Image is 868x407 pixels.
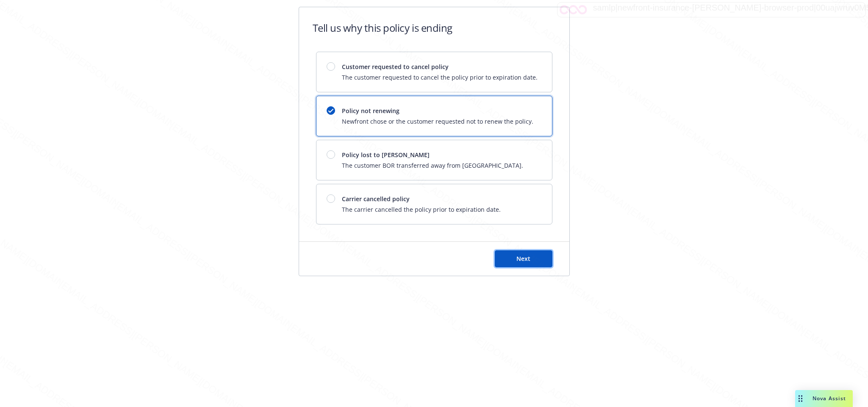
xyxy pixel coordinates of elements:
span: The customer requested to cancel the policy prior to expiration date. [342,73,538,82]
span: Next [516,255,530,263]
span: Policy not renewing [342,106,533,115]
span: The customer BOR transferred away from [GEOGRAPHIC_DATA]. [342,161,523,170]
span: The carrier cancelled the policy prior to expiration date. [342,205,501,214]
span: Newfront chose or the customer requested not to renew the policy. [342,117,533,126]
button: Next [495,250,552,267]
h1: Tell us why this policy is ending [313,21,452,35]
span: Carrier cancelled policy [342,194,501,203]
div: Drag to move [795,390,806,407]
span: Customer requested to cancel policy [342,62,538,71]
span: Policy lost to [PERSON_NAME] [342,150,523,159]
span: Nova Assist [813,395,846,402]
button: Nova Assist [795,390,853,407]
